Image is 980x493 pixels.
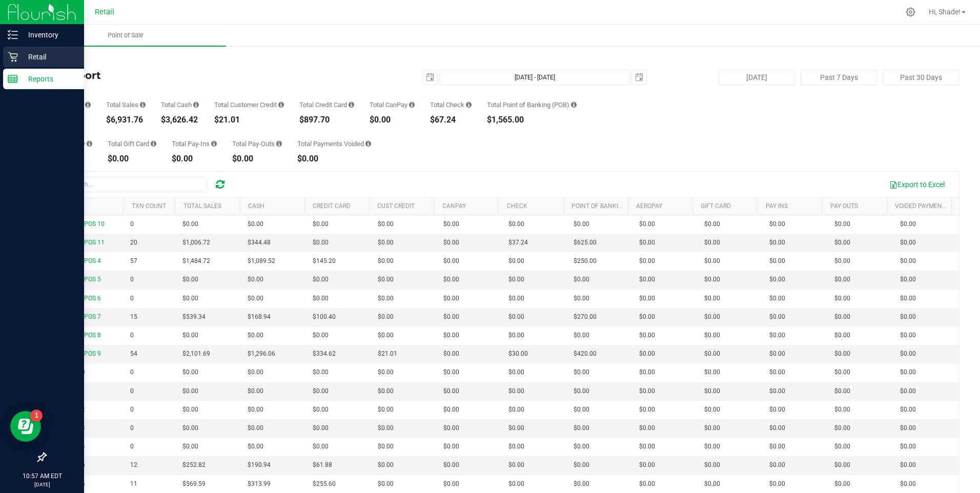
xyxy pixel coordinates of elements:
[409,101,415,108] i: Sum of all successful, non-voided payment transaction amounts using CanPay (as well as manual Can...
[639,479,655,489] span: $0.00
[18,73,79,85] p: Reports
[313,423,329,433] span: $0.00
[900,256,916,266] span: $0.00
[639,219,655,229] span: $0.00
[929,8,961,16] span: Hi, Shade!
[378,386,394,396] span: $0.00
[834,479,850,489] span: $0.00
[639,367,655,377] span: $0.00
[574,331,589,340] span: $0.00
[443,219,459,229] span: $0.00
[161,101,199,108] div: Total Cash
[900,423,916,433] span: $0.00
[834,349,850,359] span: $0.00
[183,202,221,210] a: Total Sales
[900,386,916,396] span: $0.00
[443,442,459,451] span: $0.00
[900,331,916,340] span: $0.00
[378,219,394,229] span: $0.00
[574,312,597,322] span: $270.00
[574,367,589,377] span: $0.00
[130,219,134,229] span: 0
[769,460,785,470] span: $0.00
[130,256,137,266] span: 57
[182,238,210,248] span: $1,006.72
[182,349,210,359] span: $2,101.69
[313,312,336,322] span: $100.40
[507,202,527,210] a: Check
[639,405,655,415] span: $0.00
[313,275,329,284] span: $0.00
[443,331,459,340] span: $0.00
[182,423,198,433] span: $0.00
[766,202,788,210] a: Pay Ins
[904,7,917,17] div: Manage settings
[248,238,271,248] span: $344.48
[130,460,137,470] span: 12
[704,275,720,284] span: $0.00
[248,479,271,489] span: $313.99
[769,405,785,415] span: $0.00
[130,367,134,377] span: 0
[900,367,916,377] span: $0.00
[574,479,589,489] span: $0.00
[769,367,785,377] span: $0.00
[883,70,959,85] button: Past 30 Days
[211,140,217,147] i: Sum of all cash pay-ins added to tills within the date range.
[834,256,850,266] span: $0.00
[443,386,459,396] span: $0.00
[313,367,329,377] span: $0.00
[5,481,79,488] p: [DATE]
[834,312,850,322] span: $0.00
[430,101,472,108] div: Total Check
[182,367,198,377] span: $0.00
[130,479,137,489] span: 11
[313,202,351,210] a: Credit Card
[834,331,850,340] span: $0.00
[248,460,271,470] span: $190.94
[248,349,275,359] span: $1,296.06
[130,275,134,284] span: 0
[508,275,524,284] span: $0.00
[769,386,785,396] span: $0.00
[378,294,394,303] span: $0.00
[140,101,146,108] i: Sum of all successful, non-voided payment transaction amounts (excluding tips and transaction fee...
[313,460,332,470] span: $61.88
[182,219,198,229] span: $0.00
[834,238,850,248] span: $0.00
[508,294,524,303] span: $0.00
[248,219,263,229] span: $0.00
[801,70,877,85] button: Past 7 Days
[313,349,336,359] span: $334.62
[487,116,577,124] div: $1,565.00
[508,219,524,229] span: $0.00
[248,442,263,451] span: $0.00
[639,460,655,470] span: $0.00
[636,202,662,210] a: AeroPay
[313,331,329,340] span: $0.00
[5,471,79,481] p: 10:57 AM EDT
[8,74,18,84] inline-svg: Reports
[900,312,916,322] span: $0.00
[571,202,644,210] a: Point of Banking (POB)
[574,460,589,470] span: $0.00
[834,219,850,229] span: $0.00
[182,442,198,451] span: $0.00
[313,386,329,396] span: $0.00
[182,405,198,415] span: $0.00
[900,275,916,284] span: $0.00
[25,25,226,46] a: Point of Sale
[704,349,720,359] span: $0.00
[704,405,720,415] span: $0.00
[704,479,720,489] span: $0.00
[248,275,263,284] span: $0.00
[172,140,217,147] div: Total Pay-Ins
[443,312,459,322] span: $0.00
[297,155,371,163] div: $0.00
[443,294,459,303] span: $0.00
[130,238,137,248] span: 20
[900,219,916,229] span: $0.00
[95,8,114,16] span: Retail
[182,386,198,396] span: $0.00
[130,405,134,415] span: 0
